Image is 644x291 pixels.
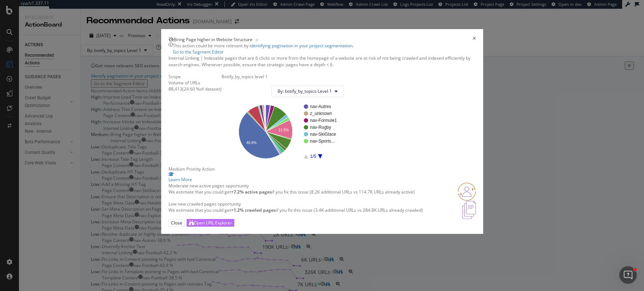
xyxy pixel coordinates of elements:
[310,125,331,130] text: nav-Rugby
[310,132,336,137] text: nav-SkiGlace
[278,88,332,94] span: By: botify_by_topics Level 1
[462,201,476,219] img: e5DMFwAAAABJRU5ErkJggg==
[168,207,423,213] p: We estimate that you could get if you fix this issue (3.4K additional URLs vs 284.8K URLs already...
[231,207,276,213] strong: +1.2% crawled pages
[174,36,253,43] span: Bring Page higher in Website Structure
[310,104,331,109] text: nav-Autres
[246,141,256,145] text: 46.6%
[168,80,222,86] div: Volume of URLs
[161,29,483,234] div: modal
[168,176,476,183] div: Learn More
[168,166,215,172] span: Medium Priority Action
[194,220,232,226] div: Open URL Explorer
[310,118,337,123] text: nav-Formule1
[168,183,415,189] div: Moderate new active pages opportunity
[173,49,224,55] a: Go to the Segment Editor
[222,73,350,80] div: Botify_by_topics level 1
[310,154,316,159] text: 1/5
[168,43,476,55] div: info banner
[168,189,415,195] p: We estimate that you could get if you fix this issue (8.2K additional URLs vs 114.7K URLs already...
[250,43,353,49] a: identifying pagination in your project segmentation
[168,55,476,67] div: Indexable pages that are 6 clicks or more from the homepage of a website are at risk of not being...
[168,201,423,207] div: Low new crawled pages opportunity
[168,37,174,42] div: eye-slash
[168,172,476,183] a: Learn More
[173,43,354,55] div: This action could be more relevant by .
[458,183,476,201] img: RO06QsNG.png
[278,128,289,132] text: 11.5%
[310,111,332,116] text: z_unknown
[310,139,335,144] text: nav-Sports…
[187,219,234,227] button: Open URL Explorer
[168,219,185,227] button: Close
[271,85,344,97] button: By: botify_by_topics Level 1
[473,36,476,43] div: times
[200,55,203,61] span: |
[171,220,182,226] div: Close
[231,189,272,195] strong: +7.2% active pages
[168,55,199,61] span: Internal Linking
[619,266,637,284] iframe: Intercom live chat
[227,103,344,160] svg: A chart.
[255,39,258,41] img: Equal
[182,86,222,92] div: ( 24.60 % of dataset )
[168,86,182,92] div: 88,413
[168,73,222,80] div: Scope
